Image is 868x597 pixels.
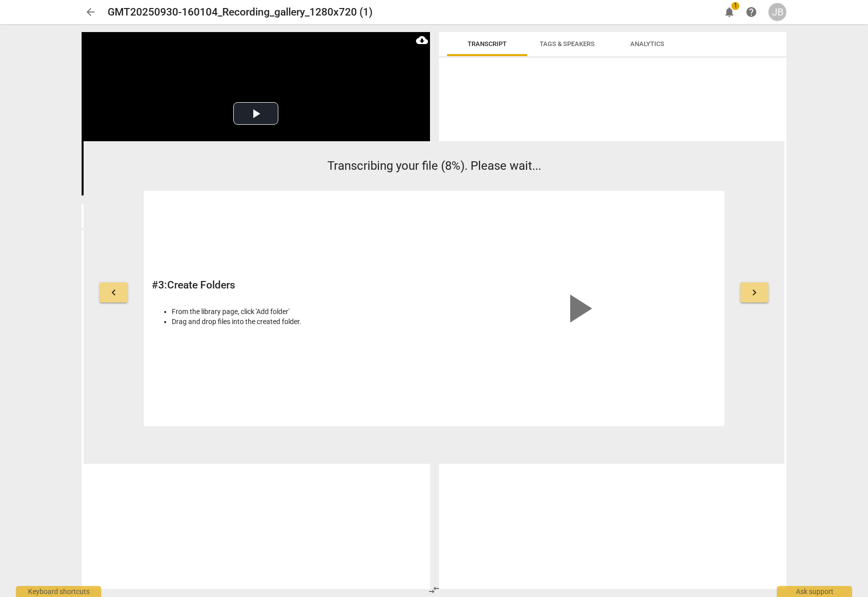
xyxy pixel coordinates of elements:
span: Analytics [630,40,664,48]
a: Help [742,3,760,21]
span: arrow_back [85,6,97,18]
span: Transcribing your file (8%). Please wait... [327,159,541,173]
h2: # 3 : Create Folders [152,279,428,291]
span: keyboard_arrow_right [748,286,760,298]
span: compare_arrows [428,584,440,596]
li: From the library page, click 'Add folder' [172,307,428,317]
div: Ask support [777,586,852,597]
span: Transcript [468,40,507,48]
div: Keyboard shortcuts [16,586,101,597]
span: 1 [731,2,739,10]
span: Tags & Speakers [540,40,595,48]
span: play_arrow [554,284,602,333]
li: Drag and drop files into the created folder. [172,317,428,327]
button: JB [768,3,786,21]
span: cloud_download [416,34,428,46]
button: Notifications [720,3,738,21]
span: notifications [723,6,735,18]
span: keyboard_arrow_left [108,286,120,298]
span: help [745,6,757,18]
h2: GMT20250930-160104_Recording_gallery_1280x720 (1) [108,6,372,19]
